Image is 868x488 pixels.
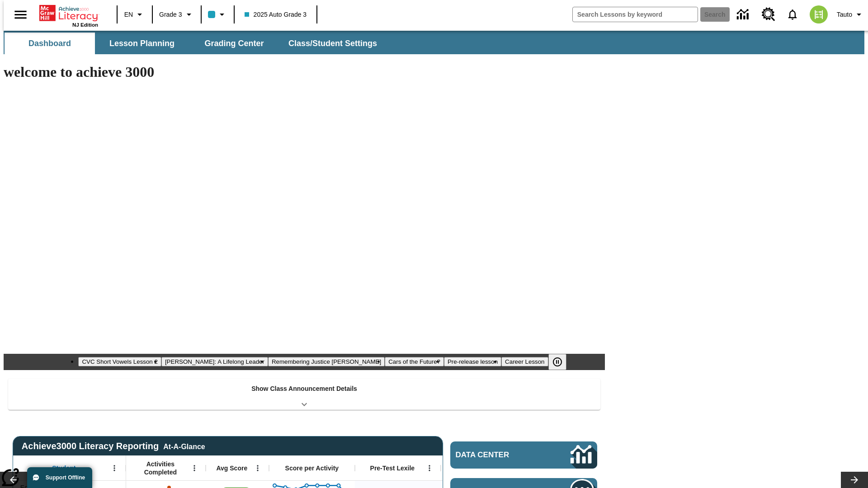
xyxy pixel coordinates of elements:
span: Grade 3 [159,10,182,19]
span: Class/Student Settings [288,38,377,49]
input: search field [573,7,698,22]
button: Grading Center [189,33,279,54]
button: Slide 1 CVC Short Vowels Lesson 2 [78,357,161,366]
div: SubNavbar [4,33,385,54]
button: Select a new avatar [804,3,833,26]
button: Slide 4 Cars of the Future? [385,357,444,366]
span: Avg Score [216,464,247,472]
button: Profile/Settings [833,6,868,23]
span: Lesson Planning [109,38,175,49]
button: Slide 2 Dianne Feinstein: A Lifelong Leader [161,357,268,366]
span: Tauto [837,10,852,19]
button: Class color is light blue. Change class color [204,6,231,23]
button: Slide 5 Pre-release lesson [444,357,501,366]
div: Show Class Announcement Details [8,379,600,410]
button: Slide 6 Career Lesson [501,357,548,366]
span: Activities Completed [131,460,190,476]
h1: welcome to achieve 3000 [4,64,605,80]
span: Dashboard [28,38,71,49]
span: Score per Activity [285,464,339,472]
a: Notifications [781,3,804,26]
button: Lesson carousel, Next [841,472,868,488]
button: Open Menu [251,461,264,475]
button: Open Menu [423,461,436,475]
span: Achieve3000 Literacy Reporting [22,441,205,451]
button: Pause [548,354,566,370]
div: Home [39,3,98,28]
span: 2025 Auto Grade 3 [245,10,307,19]
span: Support Offline [46,474,85,481]
a: Home [39,4,98,22]
span: NJ Edition [72,22,98,28]
button: Grade: Grade 3, Select a grade [156,6,198,23]
a: Data Center [450,441,597,469]
button: Open Menu [188,461,201,475]
button: Dashboard [5,33,95,54]
img: avatar image [810,5,828,23]
button: Slide 3 Remembering Justice O'Connor [268,357,385,366]
span: Data Center [456,450,540,460]
button: Language: EN, Select a language [120,6,149,23]
button: Lesson Planning [97,33,187,54]
p: Show Class Announcement Details [251,384,357,394]
span: Pre-Test Lexile [370,464,415,472]
button: Open side menu [7,1,34,28]
button: Open Menu [108,461,121,475]
button: Support Offline [27,467,92,488]
div: SubNavbar [4,31,864,54]
div: Pause [548,354,576,370]
span: EN [124,10,133,19]
div: At-A-Glance [163,441,205,451]
a: Resource Center, Will open in new tab [756,2,781,27]
a: Data Center [731,2,756,27]
button: Class/Student Settings [281,33,384,54]
span: Student [52,464,75,472]
span: Grading Center [204,38,264,49]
